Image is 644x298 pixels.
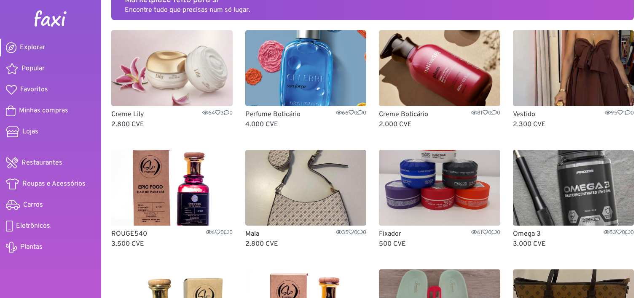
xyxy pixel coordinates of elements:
span: Roupas e Acessórios [22,179,86,189]
span: 66 0 0 [336,109,366,117]
span: 81 0 0 [471,109,500,117]
span: 95 1 0 [605,109,634,117]
span: Favoritos [20,85,48,95]
img: Omega 3 [513,150,634,226]
span: 61 0 0 [471,229,500,237]
img: Creme Lily [111,30,233,106]
span: 35 0 0 [336,229,366,237]
span: 53 0 0 [604,229,634,237]
span: Restaurantes [21,158,62,168]
img: Mala [245,150,367,226]
span: Popular [21,64,45,74]
p: Creme Boticário [379,109,500,120]
a: Creme Lily Creme Lily6430 2.800 CVE [111,30,233,130]
p: Encontre tudo que precisas num só lugar. [125,5,620,15]
a: Fixador Fixador6100 500 CVE [379,150,500,249]
img: Fixador [379,150,500,226]
p: 2.000 CVE [379,120,500,130]
img: Vestido [513,30,634,106]
span: Explorar [20,43,45,53]
img: Perfume Boticário [245,30,367,106]
img: Creme Boticário [379,30,500,106]
a: ROUGE540 ROUGE540600 3.500 CVE [111,150,233,249]
p: 3.000 CVE [513,239,634,249]
p: 2.800 CVE [111,120,233,130]
a: Perfume Boticário Perfume Boticário6600 4.000 CVE [245,30,367,130]
p: Mala [245,229,367,239]
span: 6 0 0 [206,229,233,237]
p: Vestido [513,109,634,120]
span: Minhas compras [19,106,68,116]
span: Carros [23,200,43,210]
p: Fixador [379,229,500,239]
p: ROUGE540 [111,229,233,239]
span: 64 3 0 [202,109,233,117]
p: Perfume Boticário [245,109,367,120]
p: 2.300 CVE [513,120,634,130]
p: Creme Lily [111,109,233,120]
a: Vestido Vestido9510 2.300 CVE [513,30,634,130]
p: 4.000 CVE [245,120,367,130]
p: 2.800 CVE [245,239,367,249]
span: Lojas [22,127,38,137]
span: Eletrônicos [16,221,50,231]
a: Omega 3 Omega 35300 3.000 CVE [513,150,634,249]
p: 500 CVE [379,239,500,249]
p: 3.500 CVE [111,239,233,249]
a: Creme Boticário Creme Boticário8100 2.000 CVE [379,30,500,130]
p: Omega 3 [513,229,634,239]
span: Plantas [20,242,43,252]
a: Mala Mala3500 2.800 CVE [245,150,367,249]
img: ROUGE540 [111,150,233,226]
